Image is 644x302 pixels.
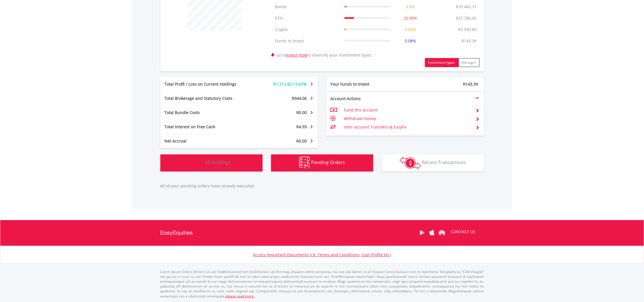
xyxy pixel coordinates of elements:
td: Withdraw money [344,114,471,123]
td: ETFs [272,13,341,24]
p: Lorem Ipsum Dolors (Ame) Con a/e SeddOeiusmod tem InciDiduntut Lab Etd mag aliquaen admin veniamq... [160,269,484,299]
button: Investment types [425,58,459,67]
a: please read more: [226,294,255,299]
td: Inter-account Transfers & EasyFx [344,123,471,131]
a: Huawei [437,224,447,241]
a: Invest Now [286,52,307,58]
a: Google Play [417,224,427,241]
span: R143.39 [463,81,478,87]
td: R5 550.80 [456,24,480,35]
button: Recent Transactions [382,154,484,171]
td: Funds to Invest [272,35,341,47]
div: Total Bundle Costs [160,110,252,115]
button: All Holdings [160,154,263,171]
div: Total Interest on Free Cash [160,124,252,130]
button: Pending Orders [271,154,373,171]
span: R0.00 [297,138,307,144]
td: R37 786.45 [453,13,480,24]
img: pending_instructions-wht.png [299,157,310,169]
button: Manager [458,58,480,67]
img: transactions-zar-wht.png [400,157,421,169]
img: holdings-wht.png [192,157,204,169]
a: EasyEquities [160,220,193,246]
span: R0.00 [297,110,307,115]
div: Total Brokerage and Statutory Costs [160,96,252,101]
td: 5.8% [393,1,428,13]
td: Crypto [272,24,341,35]
span: Recent Transactions [422,159,466,166]
td: Fund this account [344,106,471,114]
div: Net Accrual [160,138,252,144]
a: Access Important Documents (i.e. Terms and Conditions, Cost Profile etc) [253,252,391,257]
td: 20.99% [393,13,428,24]
span: R944.06 [292,96,307,101]
td: Bonds [272,1,341,13]
p: All of your pending orders have already executed. [160,183,484,189]
span: All Holdings [205,159,231,166]
div: Total Profit / Loss on Current Holdings [160,81,252,87]
div: Account Actions [326,96,405,102]
td: 3.08% [393,24,428,35]
td: 0.08% [393,35,428,47]
span: Pending Orders [311,159,345,166]
a: CONTACT US [447,224,480,240]
span: R4.93 [297,124,307,129]
a: Apple [427,224,437,241]
td: R143.39 [459,35,480,47]
div: Your Funds to Invest [326,81,405,87]
td: R10 445.71 [453,1,480,13]
span: R1 212.82 / 0.67% [274,81,307,87]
